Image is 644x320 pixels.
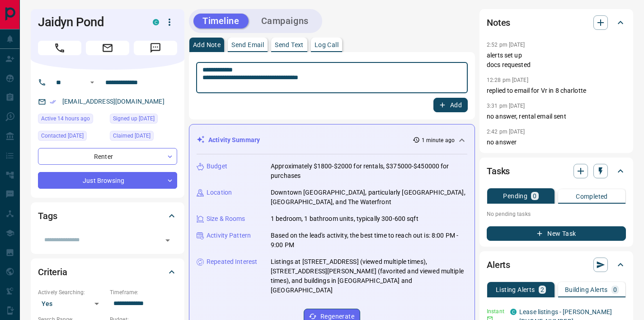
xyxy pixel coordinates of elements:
div: Mon Sep 15 2025 [38,114,105,126]
p: Actively Searching: [38,288,105,296]
p: Budget [207,162,227,171]
div: Tags [38,205,177,227]
p: Building Alerts [565,287,608,293]
div: condos.ca [510,309,517,315]
div: Just Browsing [38,172,177,189]
p: Activity Summary [208,135,260,145]
p: 3:31 pm [DATE] [487,103,525,109]
p: Approximately $1800-$2000 for rentals, $375000-$450000 for purchases [271,162,467,181]
p: Instant [487,307,505,315]
p: no answer [487,138,626,147]
div: Wed May 14 2025 [110,114,177,126]
p: 0 [613,287,617,293]
p: 1 bedroom, 1 bathroom units, typically 300-600 sqft [271,214,418,224]
p: no answer, rental email sent [487,112,626,121]
div: Wed May 14 2025 [38,131,105,143]
div: Tasks [487,160,626,182]
p: 2:52 pm [DATE] [487,42,525,48]
button: Add [433,98,468,112]
p: Listings at [STREET_ADDRESS] (viewed multiple times), [STREET_ADDRESS][PERSON_NAME] (favorited an... [271,257,467,295]
svg: Email Verified [50,99,56,105]
h2: Tasks [487,164,510,178]
p: replied to email for Vr in 8 charlotte [487,86,626,96]
button: Open [161,234,174,247]
p: Send Text [275,42,304,48]
div: condos.ca [153,19,159,25]
div: Yes [38,296,105,311]
span: Message [134,41,177,55]
p: 2 [541,287,544,293]
p: Size & Rooms [207,214,245,224]
p: Listing Alerts [496,287,535,293]
p: Location [207,188,232,197]
span: Active 14 hours ago [41,114,90,123]
h2: Notes [487,15,510,30]
p: Downtown [GEOGRAPHIC_DATA], particularly [GEOGRAPHIC_DATA], [GEOGRAPHIC_DATA], and The Waterfront [271,188,467,207]
h2: Tags [38,209,57,223]
button: Timeline [193,14,249,29]
h2: Criteria [38,265,67,279]
a: [EMAIL_ADDRESS][DOMAIN_NAME] [62,98,165,105]
p: Completed [576,193,608,200]
p: Timeframe: [110,288,177,296]
p: 2:42 pm [DATE] [487,129,525,135]
button: Campaigns [252,14,318,29]
p: 12:28 pm [DATE] [487,77,528,83]
p: Add Note [193,42,221,48]
div: Notes [487,12,626,33]
span: Claimed [DATE] [113,131,150,140]
span: Email [86,41,129,55]
p: alerts set up docs requested [487,51,626,70]
p: Repeated Interest [207,257,257,267]
p: Activity Pattern [207,231,251,240]
div: Alerts [487,254,626,276]
p: 0 [533,193,536,199]
p: Send Email [231,42,264,48]
span: Signed up [DATE] [113,114,155,123]
h1: Jaidyn Pond [38,15,139,29]
p: 1 minute ago [422,136,455,144]
p: Pending [503,193,527,199]
div: Criteria [38,261,177,283]
p: Log Call [315,42,338,48]
div: Wed May 14 2025 [110,131,177,143]
p: No pending tasks [487,207,626,221]
h2: Alerts [487,258,510,272]
span: Call [38,41,81,55]
span: Contacted [DATE] [41,131,84,140]
button: New Task [487,226,626,241]
div: Renter [38,148,177,165]
button: Open [87,77,98,88]
div: Activity Summary1 minute ago [197,132,467,148]
p: Based on the lead's activity, the best time to reach out is: 8:00 PM - 9:00 PM [271,231,467,250]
